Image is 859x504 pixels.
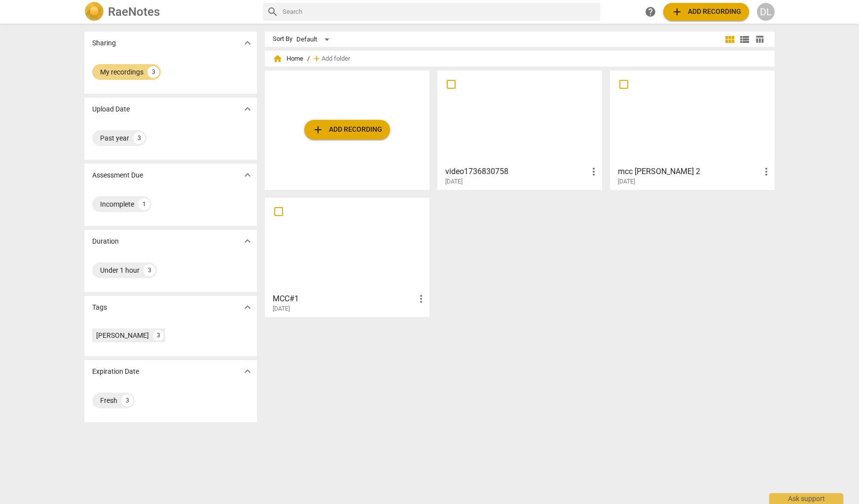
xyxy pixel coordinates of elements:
[240,300,255,315] button: Show more
[100,199,134,209] div: Incomplete
[757,3,775,21] button: DL
[671,6,683,18] span: add
[644,6,656,18] span: help
[739,34,751,45] span: view_list
[92,302,107,313] p: Tags
[133,132,145,144] div: 3
[268,201,426,313] a: MCC#1[DATE]
[92,38,116,48] p: Sharing
[267,6,279,18] span: search
[312,54,322,64] span: add
[273,54,303,64] span: Home
[153,330,164,341] div: 3
[724,34,736,45] span: view_module
[588,166,600,178] span: more_vert
[121,395,133,406] div: 3
[755,35,764,44] span: table_chart
[312,124,382,136] span: Add recording
[613,74,771,185] a: mcc [PERSON_NAME] 2[DATE]
[240,364,255,379] button: Show more
[312,124,324,136] span: add
[240,168,255,182] button: Show more
[242,235,253,247] span: expand_more
[92,236,119,247] p: Duration
[96,330,149,340] div: [PERSON_NAME]
[242,37,253,49] span: expand_more
[100,133,129,143] div: Past year
[618,166,760,178] h3: mcc david 2
[147,66,159,78] div: 3
[138,198,150,210] div: 1
[100,396,117,405] div: Fresh
[240,102,255,116] button: Show more
[273,293,415,305] h3: MCC#1
[92,170,143,180] p: Assessment Due
[296,32,333,47] div: Default
[322,55,350,63] span: Add folder
[84,2,255,22] a: LogoRaeNotes
[92,104,130,114] p: Upload Date
[752,32,767,47] button: Table view
[273,36,292,43] div: Sort By
[307,55,310,63] span: /
[108,5,160,19] h2: RaeNotes
[445,166,588,178] h3: video1736830758
[273,305,290,313] span: [DATE]
[445,178,463,186] span: [DATE]
[273,54,283,64] span: home
[737,32,752,47] button: List view
[240,234,255,249] button: Show more
[283,4,596,20] input: Search
[242,365,253,377] span: expand_more
[143,264,155,276] div: 3
[760,166,772,178] span: more_vert
[92,366,139,377] p: Expiration Date
[415,293,427,305] span: more_vert
[242,169,253,181] span: expand_more
[242,103,253,115] span: expand_more
[671,6,741,18] span: Add recording
[242,301,253,313] span: expand_more
[722,32,737,47] button: Tile view
[663,3,749,21] button: Upload
[441,74,599,185] a: video1736830758[DATE]
[100,265,140,275] div: Under 1 hour
[100,67,143,77] div: My recordings
[642,3,659,21] a: Help
[769,493,843,504] div: Ask support
[618,178,635,186] span: [DATE]
[240,36,255,50] button: Show more
[304,120,390,140] button: Upload
[84,2,104,22] img: Logo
